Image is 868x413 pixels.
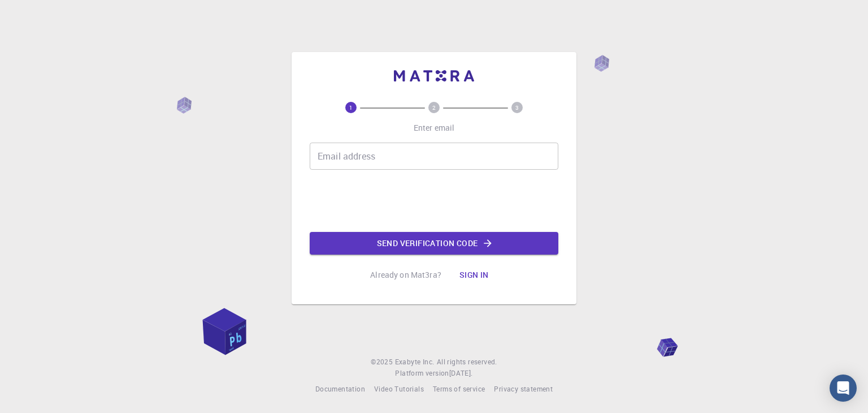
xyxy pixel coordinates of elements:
[395,368,449,379] span: Platform version
[310,232,558,255] button: Send verification code
[432,104,436,111] text: 2
[315,384,365,393] span: Documentation
[494,384,553,395] a: Privacy statement
[449,368,473,379] a: [DATE].
[830,375,857,402] div: Open Intercom Messenger
[450,264,498,286] button: Sign in
[315,384,365,395] a: Documentation
[370,269,441,281] p: Already on Mat3ra?
[374,384,424,393] span: Video Tutorials
[433,384,485,395] a: Terms of service
[433,384,485,393] span: Terms of service
[515,104,519,111] text: 3
[395,356,435,368] a: Exabyte Inc.
[374,384,424,395] a: Video Tutorials
[494,384,553,393] span: Privacy statement
[437,356,497,368] span: All rights reserved.
[348,179,520,223] iframe: reCAPTCHA
[414,122,455,134] p: Enter email
[449,368,473,377] span: [DATE] .
[371,356,394,368] span: © 2025
[349,104,353,111] text: 1
[395,357,435,366] span: Exabyte Inc.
